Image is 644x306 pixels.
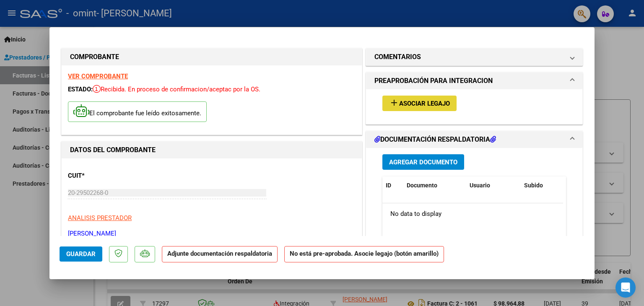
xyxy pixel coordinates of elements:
[68,101,207,122] p: El comprobante fue leído exitosamente.
[70,146,156,154] strong: DATOS DEL COMPROBANTE
[68,171,154,181] p: CUIT
[389,158,457,166] span: Agregar Documento
[470,182,490,189] span: Usuario
[366,89,582,124] div: PREAPROBACIÓN PARA INTEGRACION
[167,250,272,257] strong: Adjunte documentación respaldatoria
[386,182,391,189] span: ID
[374,76,493,86] h1: PREAPROBACIÓN PARA INTEGRACION
[374,135,496,145] h1: DOCUMENTACIÓN RESPALDATORIA
[521,176,563,194] datatable-header-cell: Subido
[403,176,466,194] datatable-header-cell: Documento
[70,53,119,61] strong: COMPROBANTE
[366,73,582,89] mat-expansion-panel-header: PREAPROBACIÓN PARA INTEGRACION
[68,73,128,80] a: VER COMPROBANTE
[382,203,563,224] div: No data to display
[60,246,102,262] button: Guardar
[93,86,260,93] span: Recibida. En proceso de confirmacion/aceptac por la OS.
[284,246,444,262] strong: No está pre-aprobada. Asocie legajo (botón amarillo)
[366,131,582,148] mat-expansion-panel-header: DOCUMENTACIÓN RESPALDATORIA
[68,214,132,222] span: ANALISIS PRESTADOR
[374,52,421,62] h1: COMENTARIOS
[563,176,605,194] datatable-header-cell: Acción
[615,277,636,298] div: Open Intercom Messenger
[68,86,93,93] span: ESTADO:
[382,96,457,111] button: Asociar Legajo
[524,182,543,189] span: Subido
[366,49,582,65] mat-expansion-panel-header: COMENTARIOS
[407,182,437,189] span: Documento
[68,229,356,239] p: [PERSON_NAME]
[466,176,521,194] datatable-header-cell: Usuario
[382,176,403,194] datatable-header-cell: ID
[389,98,399,108] mat-icon: add
[66,250,96,258] span: Guardar
[382,154,464,170] button: Agregar Documento
[399,100,450,107] span: Asociar Legajo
